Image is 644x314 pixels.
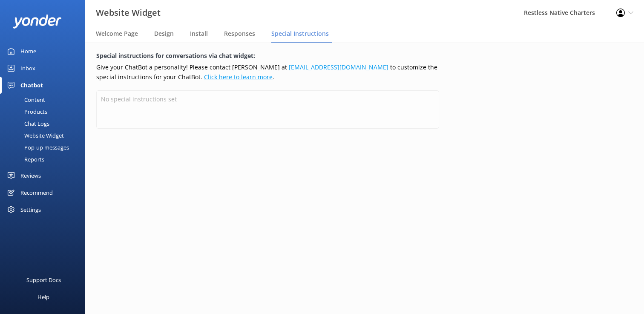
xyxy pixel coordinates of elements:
p: Give your ChatBot a personality! Please contact [PERSON_NAME] at to customize the special instruc... [96,63,439,82]
span: Install [190,29,208,38]
span: Special Instructions [271,29,329,38]
div: Chat Logs [5,118,49,130]
div: Home [20,43,36,60]
div: Products [5,106,47,118]
div: Support Docs [26,271,61,288]
a: Products [5,106,85,118]
div: Reports [5,153,44,165]
span: Design [154,29,174,38]
a: [EMAIL_ADDRESS][DOMAIN_NAME] [289,63,388,71]
div: Pop-up messages [5,141,69,153]
div: Help [37,288,49,305]
div: Content [5,94,45,106]
h3: Website Widget [96,6,161,20]
div: Reviews [20,167,41,184]
img: yonder-white-logo.png [13,14,62,29]
a: Reports [5,153,85,165]
div: Inbox [20,60,35,77]
a: Click here to learn more [204,73,273,81]
span: Responses [224,29,255,38]
a: Pop-up messages [5,141,85,153]
div: Chatbot [20,77,43,94]
div: Website Widget [5,130,64,141]
a: Chat Logs [5,118,85,130]
h5: Special instructions for conversations via chat widget: [96,51,439,60]
a: Content [5,94,85,106]
a: Website Widget [5,130,85,141]
span: Welcome Page [96,29,138,38]
div: Settings [20,201,41,218]
div: Recommend [20,184,53,201]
